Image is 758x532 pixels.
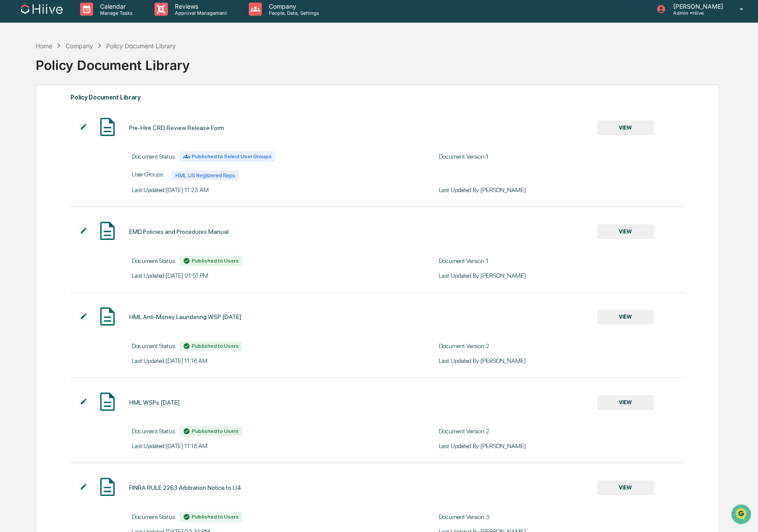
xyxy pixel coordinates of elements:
[168,10,231,16] p: Approval Management
[132,168,377,180] div: User Groups:
[439,342,685,349] div: Document Version: 2
[132,151,377,162] div: Document Status:
[148,69,158,79] button: Start new chat
[132,341,377,351] div: Document Status:
[439,272,685,279] div: Last Updated By: [PERSON_NAME]
[132,426,377,436] div: Document Status:
[17,126,55,134] span: Data Lookup
[97,306,118,327] img: Document Icon
[61,146,105,153] a: Powered byPylon
[730,503,754,527] iframe: Open customer support
[132,357,377,364] div: Last Updated: [DATE] 11:16 AM
[597,120,654,135] button: VIEW
[9,126,16,133] div: 🔎
[132,512,377,522] div: Document Status:
[129,228,229,235] div: EMD.Policies and Procedures Manual
[93,3,137,10] p: Calendar
[97,116,118,138] img: Document Icon
[262,10,324,16] p: People, Data, Settings
[30,66,143,75] div: Start new chat
[17,109,56,118] span: Preclearance
[132,256,377,266] div: Document Status:
[60,106,111,121] a: 🗄️Attestations
[132,442,377,449] div: Last Updated: [DATE] 11:16 AM
[666,10,727,16] p: Admin • Hiive
[439,153,685,160] div: Document Version: 1
[132,272,377,279] div: Last Updated: [DATE] 01:51 PM
[97,391,118,412] img: Document Icon
[106,42,176,50] div: Policy Document Library
[36,42,52,50] div: Home
[439,257,685,264] div: Document Version: 1
[666,3,727,10] p: [PERSON_NAME]
[168,3,231,10] p: Reviews
[87,147,105,153] span: Pylon
[79,312,88,321] img: Additional Document Icon
[192,428,239,434] span: Published to Users
[439,513,685,520] div: Document Version: 3
[597,480,654,495] button: VIEW
[97,220,118,242] img: Document Icon
[192,258,239,264] span: Published to Users
[439,357,685,364] div: Last Updated By: [PERSON_NAME]
[93,10,137,16] p: Manage Tasks
[79,482,88,491] img: Additional Document Icon
[79,397,88,406] img: Additional Document Icon
[30,75,110,82] div: We're available if you need us!
[129,124,224,131] div: Pre-Hire CRD Review Release Form
[9,110,16,117] div: 🖐️
[129,313,241,320] div: HML Anti-Money Laundering WSP [DATE]
[9,18,158,32] p: How can we help?
[129,484,241,491] div: FINRA RULE 2263 Arbitration Notice to U4
[597,224,654,239] button: VIEW
[36,50,718,73] div: Policy Document Library
[439,186,685,193] div: Last Updated By: [PERSON_NAME]
[192,343,239,349] span: Published to Users
[79,226,88,235] img: Additional Document Icon
[192,514,239,520] span: Published to Users
[72,109,108,118] span: Attestations
[66,42,93,50] div: Company
[9,66,24,82] img: 1746055101610-c473b297-6a78-478c-a979-82029cc54cd1
[21,4,63,14] img: logo
[262,3,324,10] p: Company
[172,170,238,180] div: HML US Registered Reps
[132,186,377,193] div: Last Updated: [DATE] 11:23 AM
[5,106,60,121] a: 🖐️Preclearance
[70,92,685,103] div: Policy Document Library
[597,309,654,324] button: VIEW
[439,442,685,449] div: Last Updated By: [PERSON_NAME]
[439,428,685,435] div: Document Version: 2
[597,395,654,410] button: VIEW
[129,399,180,406] div: HML WSPs [DATE]
[79,123,88,131] img: Additional Document Icon
[63,110,70,117] div: 🗄️
[5,122,58,138] a: 🔎Data Lookup
[97,476,118,498] img: Document Icon
[192,153,272,160] span: Published to Select User Groups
